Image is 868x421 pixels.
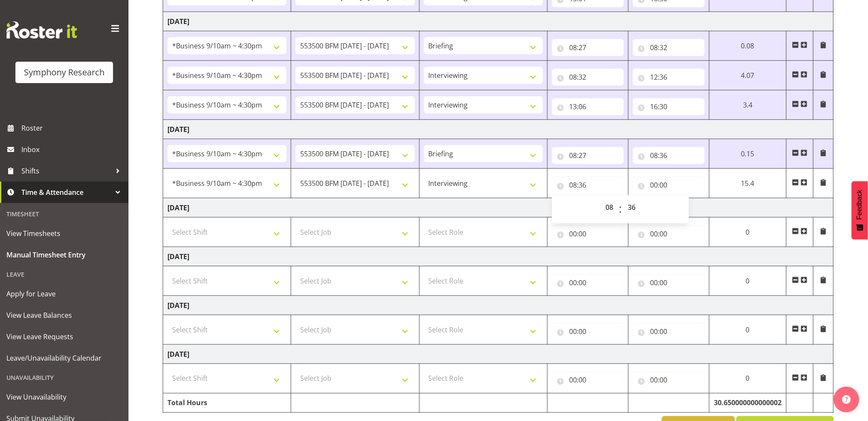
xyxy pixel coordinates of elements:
[6,248,122,261] span: Manual Timesheet Entry
[21,143,124,156] span: Inbox
[2,347,126,369] a: Leave/Unavailability Calendar
[2,386,126,408] a: View Unavailability
[6,287,122,300] span: Apply for Leave
[619,199,622,220] span: :
[2,369,126,386] div: Unavailability
[24,66,104,79] div: Symphony Research
[710,394,786,413] td: 30.650000000000002
[710,139,786,169] td: 0.15
[710,61,786,90] td: 4.07
[852,181,868,239] button: Feedback - Show survey
[21,122,124,134] span: Roster
[552,372,624,389] input: Click to select...
[552,69,624,86] input: Click to select...
[21,164,111,177] span: Shifts
[2,283,126,305] a: Apply for Leave
[163,394,291,413] td: Total Hours
[633,69,705,86] input: Click to select...
[552,225,624,242] input: Click to select...
[163,296,834,315] td: [DATE]
[2,205,126,223] div: Timesheet
[842,395,851,404] img: help-xxl-2.png
[633,147,705,164] input: Click to select...
[2,326,126,347] a: View Leave Requests
[6,309,122,322] span: View Leave Balances
[710,169,786,198] td: 15.4
[552,147,624,164] input: Click to select...
[552,274,624,291] input: Click to select...
[710,218,786,247] td: 0
[710,266,786,296] td: 0
[6,352,122,364] span: Leave/Unavailability Calendar
[633,372,705,389] input: Click to select...
[710,315,786,345] td: 0
[163,345,834,364] td: [DATE]
[2,223,126,244] a: View Timesheets
[6,330,122,343] span: View Leave Requests
[552,39,624,56] input: Click to select...
[633,225,705,242] input: Click to select...
[552,98,624,115] input: Click to select...
[633,39,705,56] input: Click to select...
[633,98,705,115] input: Click to select...
[163,247,834,266] td: [DATE]
[633,176,705,194] input: Click to select...
[710,31,786,61] td: 0.08
[6,227,122,240] span: View Timesheets
[552,323,624,340] input: Click to select...
[6,391,122,403] span: View Unavailability
[163,120,834,139] td: [DATE]
[2,244,126,266] a: Manual Timesheet Entry
[21,186,111,199] span: Time & Attendance
[633,274,705,291] input: Click to select...
[552,176,624,194] input: Click to select...
[856,190,864,220] span: Feedback
[710,90,786,120] td: 3.4
[163,12,834,31] td: [DATE]
[6,21,77,39] img: Rosterit website logo
[2,305,126,326] a: View Leave Balances
[710,364,786,394] td: 0
[163,198,834,218] td: [DATE]
[633,323,705,340] input: Click to select...
[2,266,126,283] div: Leave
